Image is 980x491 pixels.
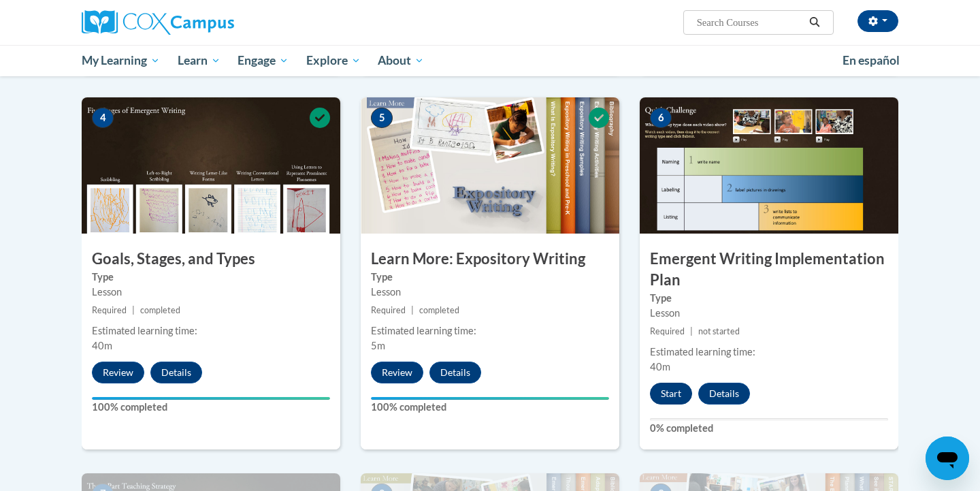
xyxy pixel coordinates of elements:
[92,285,330,300] div: Lesson
[411,305,414,315] span: |
[429,362,481,383] button: Details
[92,400,330,415] label: 100% completed
[690,326,693,336] span: |
[92,270,330,285] label: Type
[650,326,685,336] span: Required
[419,305,459,315] span: completed
[640,249,898,291] h3: Emergent Writing Implementation Plan
[371,397,609,400] div: Your progress
[82,97,340,234] img: Course Image
[698,383,750,405] button: Details
[640,97,898,234] img: Course Image
[371,108,393,128] span: 5
[132,305,135,315] span: |
[371,285,609,300] div: Lesson
[370,45,434,76] a: About
[178,52,220,69] span: Learn
[82,10,234,35] img: Cox Campus
[698,326,740,336] span: not started
[92,397,330,400] div: Your progress
[361,249,619,270] h3: Learn More: Expository Writing
[371,400,609,415] label: 100% completed
[82,249,340,270] h3: Goals, Stages, and Types
[804,14,825,31] button: Search
[306,52,361,69] span: Explore
[650,421,888,436] label: 0% completed
[169,45,229,76] a: Learn
[696,14,804,31] input: Search Courses
[650,361,670,373] span: 40m
[229,45,297,76] a: Engage
[238,52,289,69] span: Engage
[378,52,424,69] span: About
[140,305,180,315] span: completed
[834,46,909,75] a: En español
[82,52,160,69] span: My Learning
[92,340,112,351] span: 40m
[371,340,385,351] span: 5m
[92,323,330,338] div: Estimated learning time:
[371,362,423,383] button: Review
[650,345,888,360] div: Estimated learning time:
[371,270,609,285] label: Type
[92,305,127,315] span: Required
[297,45,370,76] a: Explore
[150,362,202,383] button: Details
[843,53,900,67] span: En español
[857,10,898,32] button: Account Settings
[650,383,692,405] button: Start
[650,306,888,321] div: Lesson
[73,45,169,76] a: My Learning
[61,45,919,76] div: Main menu
[926,437,969,480] iframe: Button to launch messaging window
[371,305,406,315] span: Required
[92,108,114,128] span: 4
[361,97,619,234] img: Course Image
[371,323,609,338] div: Estimated learning time:
[92,362,144,383] button: Review
[650,291,888,306] label: Type
[650,108,672,128] span: 6
[82,10,340,35] a: Cox Campus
